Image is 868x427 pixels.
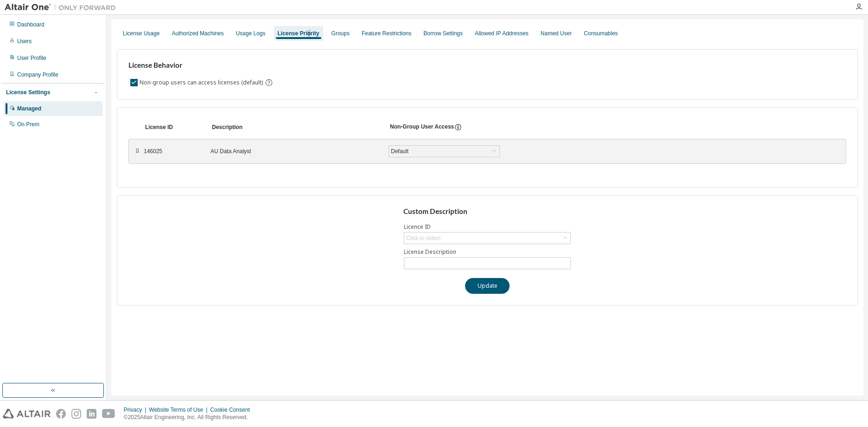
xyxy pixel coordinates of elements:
[3,409,51,419] img: altair_logo.svg
[389,146,499,157] div: Default
[404,223,571,231] label: Licence ID
[362,30,411,37] div: Feature Restrictions
[172,30,223,37] div: Authorized Machines
[212,123,379,131] div: Description
[149,406,210,414] div: Website Terms of Use
[332,30,350,37] div: Groups
[128,61,272,70] h3: License Behavior
[71,409,81,419] img: instagram.svg
[5,3,121,12] img: Altair One
[423,30,463,37] div: Borrow Settings
[134,148,140,155] div: ⠿
[123,30,160,37] div: License Usage
[145,123,201,131] div: License ID
[124,414,255,421] p: © 2025 Altair Engineering, Inc. All Rights Reserved.
[584,30,618,37] div: Consumables
[236,30,265,37] div: Usage Logs
[17,121,39,128] div: On Prem
[56,409,66,419] img: facebook.svg
[6,89,50,96] div: License Settings
[389,146,410,156] div: Default
[87,409,96,419] img: linkedin.svg
[17,54,46,62] div: User Profile
[140,77,265,88] label: Non-group users can access licenses (default)
[403,207,572,216] h3: Custom Description
[17,38,32,45] div: Users
[17,71,58,78] div: Company Profile
[475,30,529,37] div: Allowed IP Addresses
[541,30,572,37] div: Named User
[390,123,454,131] div: Non-Group User Access
[265,78,273,87] svg: By default any user not assigned to any group can access any license. Turn this setting off to di...
[278,30,319,37] div: License Priority
[17,21,45,28] div: Dashboard
[406,234,440,242] div: Click to select
[124,406,149,414] div: Privacy
[404,248,571,256] label: License Description
[144,148,199,155] div: 146025
[210,406,255,414] div: Cookie Consent
[211,148,377,155] div: AU Data Analyst
[465,278,510,294] button: Update
[102,409,115,419] img: youtube.svg
[404,233,570,244] div: Click to select
[17,105,41,112] div: Managed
